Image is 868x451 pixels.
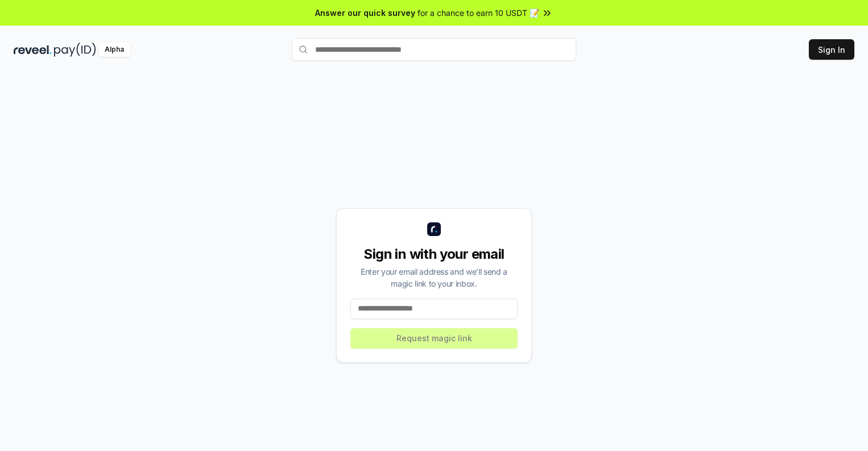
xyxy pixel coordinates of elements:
[418,7,539,19] span: for a chance to earn 10 USDT 📝
[98,43,130,57] div: Alpha
[809,39,854,60] button: Sign In
[315,7,415,19] span: Answer our quick survey
[350,245,518,263] div: Sign in with your email
[54,43,96,57] img: pay_id
[350,266,518,289] div: Enter your email address and we’ll send a magic link to your inbox.
[14,43,52,57] img: reveel_dark
[427,222,441,236] img: logo_small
